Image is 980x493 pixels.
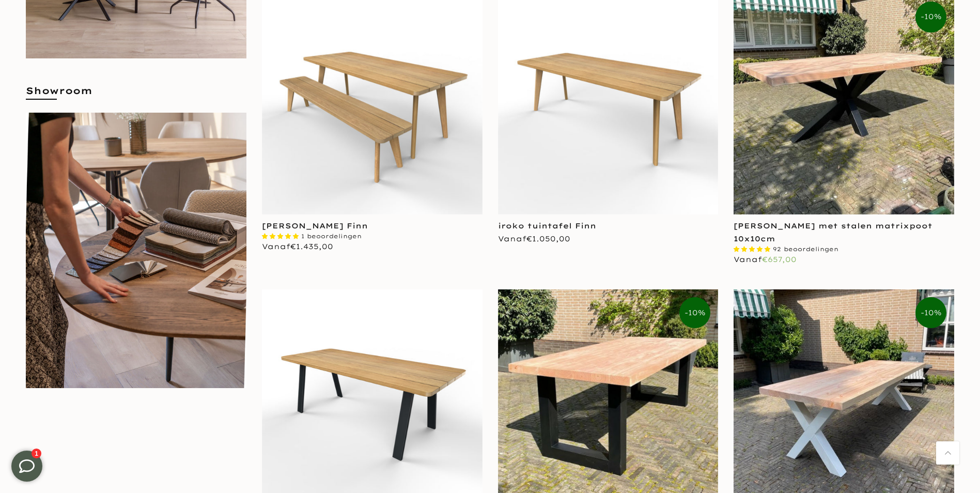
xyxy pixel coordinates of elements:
span: Vanaf [734,255,797,264]
span: Vanaf [262,242,333,251]
span: 1 beoordelingen [301,233,362,240]
span: Vanaf [498,234,570,243]
a: [PERSON_NAME] Finn [262,221,368,230]
span: €1.435,00 [290,242,333,251]
span: €1.050,00 [526,234,570,243]
span: -10% [915,297,946,328]
span: 4.87 stars [734,245,773,253]
span: -10% [915,2,946,33]
a: iroko tuintafel Finn [498,221,596,230]
span: €657,00 [762,255,797,264]
a: [PERSON_NAME] met stalen matrixpoot 10x10cm [734,221,932,243]
span: 5.00 stars [262,233,301,240]
span: -10% [679,297,710,328]
h5: Showroom [26,84,246,107]
iframe: toggle-frame [1,440,53,492]
span: 92 beoordelingen [773,245,838,253]
a: Terug naar boven [936,441,959,465]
